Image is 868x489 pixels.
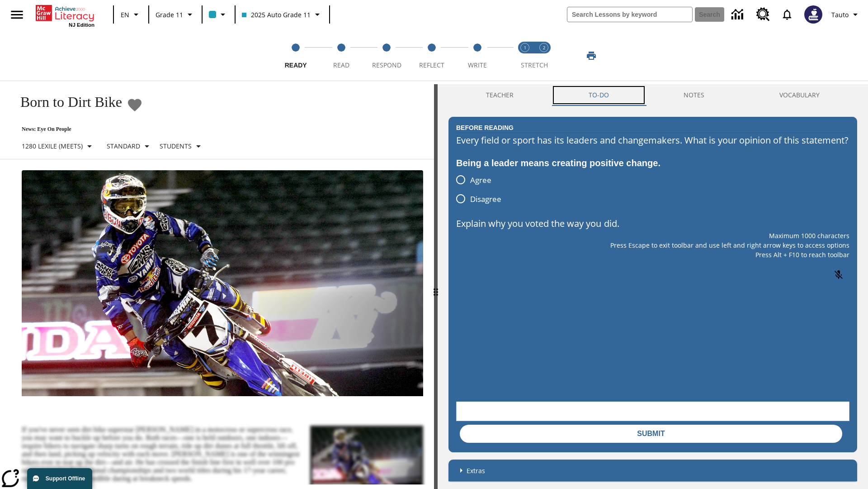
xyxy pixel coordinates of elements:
[470,193,501,205] span: Disagree
[315,31,367,81] button: Read step 2 of 5
[456,123,514,133] h2: Before Reading
[103,138,156,154] button: Scaffolds, Standard
[448,84,551,106] button: Teacher
[372,61,401,69] span: Respond
[438,84,868,489] div: activity
[460,425,842,443] button: Submit
[121,10,129,19] span: EN
[11,126,208,133] p: News: Eye On People
[551,84,646,106] button: TO-DO
[456,133,849,148] div: Every field or sport has its leaders and changemakers. What is your opinion of this statement?
[156,10,183,19] span: Grade 11
[456,170,509,208] div: poll
[567,7,692,22] input: search field
[127,97,143,113] button: Add to Favorites - Born to Dirt Bike
[242,10,311,19] span: 2025 Auto Grade 11
[238,6,326,23] button: Class: 2025 Auto Grade 11, Select your class
[156,138,208,154] button: Select Student
[448,84,857,106] div: Instructional Panel Tabs
[543,45,545,51] text: 2
[467,466,485,475] p: Extras
[11,94,122,110] h1: Born to Dirt Bike
[828,6,864,23] button: Profile/Settings
[512,31,538,81] button: Stretch Read step 1 of 2
[646,84,742,106] button: NOTES
[27,468,92,489] button: Support Offline
[160,141,192,151] p: Students
[18,138,99,154] button: Select Lexile, 1280 Lexile (Meets)
[451,31,504,81] button: Write step 5 of 5
[470,174,491,186] span: Agree
[269,31,322,81] button: Ready step 1 of 5
[7,7,128,17] body: Explain why you voted the way you did. Maximum 1000 characters Press Alt + F10 to reach toolbar P...
[799,3,828,26] button: Select a new avatar
[46,475,85,482] span: Support Offline
[152,6,199,23] button: Grade: Grade 11, Select a grade
[22,170,423,397] img: Motocross racer James Stewart flies through the air on his dirt bike.
[448,460,857,481] div: Extras
[333,61,349,69] span: Read
[751,2,775,27] a: Resource Center, Will open in new tab
[434,84,438,489] div: Press Enter or Spacebar and then press right and left arrow keys to move the slider
[456,156,849,170] div: Being a leader means creating positive change.
[456,216,849,231] p: Explain why you voted the way you did.
[828,264,849,286] button: Click to activate and allow voice recognition
[831,10,849,19] span: Tauto
[775,3,799,26] a: Notifications
[107,141,140,151] p: Standard
[419,61,444,69] span: Reflect
[456,250,849,259] p: Press Alt + F10 to reach toolbar
[117,6,146,23] button: Language: EN, Select a language
[285,62,307,69] span: Ready
[577,48,606,64] button: Print
[69,22,94,28] span: NJ Edition
[468,61,487,69] span: Write
[804,5,822,24] img: Avatar
[22,141,83,151] p: 1280 Lexile (Meets)
[4,1,30,28] button: Open side menu
[456,231,849,240] p: Maximum 1000 characters
[205,6,232,23] button: Class color is light blue. Change class color
[36,3,94,28] div: Home
[521,61,548,69] span: STRETCH
[742,84,857,106] button: VOCABULARY
[531,31,557,81] button: Stretch Respond step 2 of 2
[360,31,413,81] button: Respond step 3 of 5
[456,240,849,250] p: Press Escape to exit toolbar and use left and right arrow keys to access options
[524,45,526,51] text: 1
[726,2,751,27] a: Data Center
[406,31,458,81] button: Reflect step 4 of 5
